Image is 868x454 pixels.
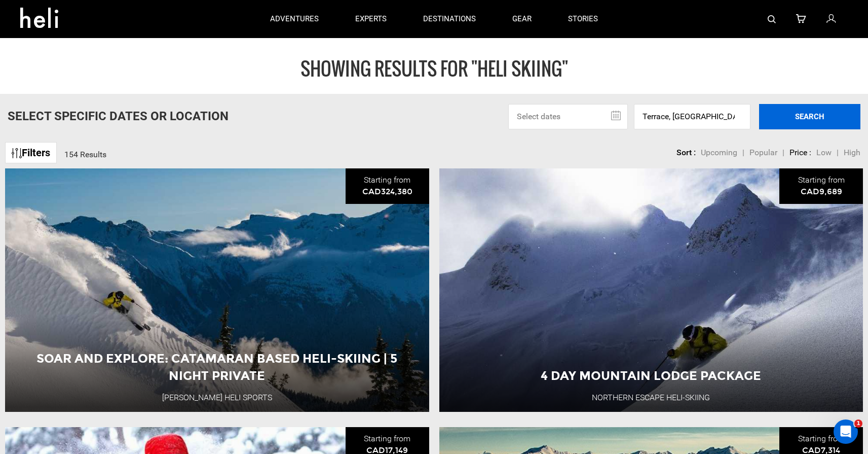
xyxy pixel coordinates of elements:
button: SEARCH [759,104,860,129]
p: experts [355,14,387,24]
span: Low [816,148,832,157]
p: adventures [270,14,319,24]
img: search-bar-icon.svg [768,15,776,23]
span: Popular [749,148,777,157]
img: btn-icon.svg [12,148,22,158]
span: 1 [854,420,862,428]
li: | [742,147,744,159]
p: destinations [423,14,476,24]
input: Select dates [508,104,628,129]
span: High [844,148,860,157]
li: Price : [789,147,811,159]
p: Select Specific Dates Or Location [8,108,229,125]
span: 154 Results [64,150,106,159]
li: | [782,147,784,159]
li: | [837,147,839,159]
input: Enter a location [634,104,750,129]
li: Sort : [676,147,696,159]
a: Filters [5,142,57,164]
span: Upcoming [701,148,737,157]
iframe: Intercom live chat [834,420,858,444]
